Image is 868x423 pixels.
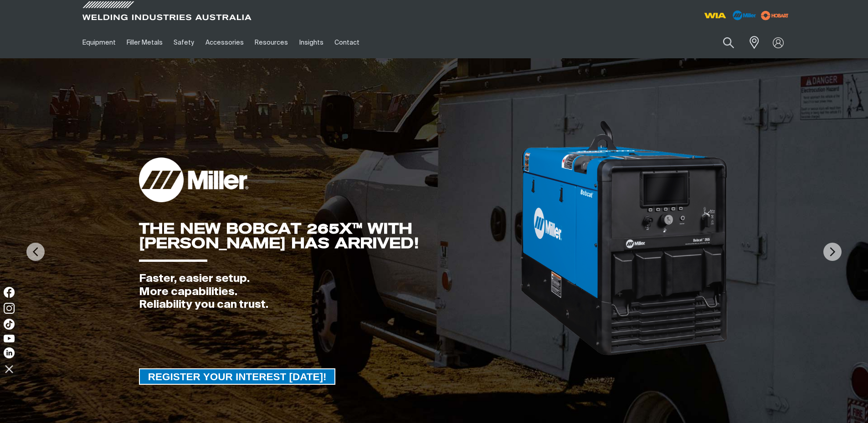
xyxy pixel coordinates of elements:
img: PrevArrow [26,243,45,261]
button: Search products [713,32,744,53]
a: REGISTER YOUR INTEREST TODAY! [139,368,336,385]
img: hide socials [1,361,17,377]
a: Equipment [77,27,121,58]
span: REGISTER YOUR INTEREST [DATE]! [140,368,335,385]
a: Insights [293,27,329,58]
img: Facebook [4,287,15,298]
img: miller [758,9,791,22]
div: THE NEW BOBCAT 265X™ WITH [PERSON_NAME] HAS ARRIVED! [139,221,519,250]
a: Filler Metals [121,27,168,58]
a: Safety [168,27,200,58]
img: NextArrow [823,243,842,261]
img: Instagram [4,303,15,314]
input: Product name or item number... [701,32,744,53]
img: YouTube [4,335,15,342]
div: Faster, easier setup. More capabilities. Reliability you can trust. [139,272,519,311]
a: Resources [249,27,293,58]
a: Accessories [200,27,249,58]
a: Contact [329,27,365,58]
img: TikTok [4,319,15,330]
img: LinkedIn [4,347,15,358]
nav: Main [77,27,613,58]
